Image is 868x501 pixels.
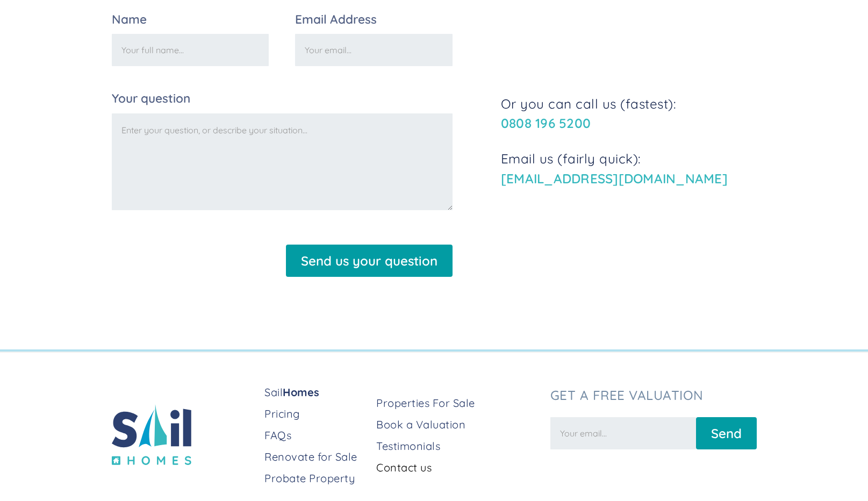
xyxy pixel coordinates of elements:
[376,396,541,411] a: Properties For Sale
[550,417,696,449] input: Your email...
[286,245,453,277] input: Send us your question
[264,428,368,443] a: FAQs
[501,94,757,133] p: Or you can call us (fastest):
[112,13,453,277] form: Email Form
[264,385,368,400] a: SailHomes
[264,406,368,421] a: Pricing
[283,385,320,399] strong: Homes
[376,460,541,475] a: Contact us
[501,115,591,131] a: 0808 196 5200
[264,449,368,464] a: Renovate for Sale
[376,417,541,432] a: Book a Valuation
[112,404,191,465] img: sail home logo colored
[376,439,541,454] a: Testimonials
[112,92,453,105] label: Your question
[550,412,757,449] form: Newsletter Form
[295,34,453,66] input: Your email...
[264,471,368,486] a: Probate Property
[112,34,269,66] input: Your full name...
[501,170,728,187] a: [EMAIL_ADDRESS][DOMAIN_NAME]
[696,417,757,449] input: Send
[550,388,757,403] h3: Get a free valuation
[501,149,757,188] p: Email us (fairly quick):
